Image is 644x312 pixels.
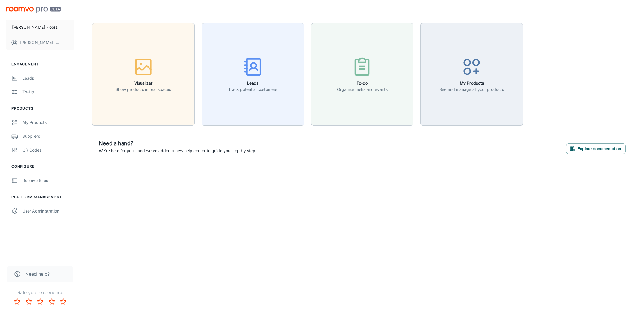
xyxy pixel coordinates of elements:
h6: Need a hand? [99,139,256,148]
button: LeadsTrack potential customers [202,23,304,126]
p: We're here for you—and we've added a new help center to guide you step by step. [99,148,256,154]
h6: Visualizer [116,80,171,86]
a: Explore documentation [566,145,626,151]
p: [PERSON_NAME] [PERSON_NAME] [20,39,61,46]
p: Organize tasks and events [337,86,388,93]
h6: Leads [228,80,277,86]
a: My ProductsSee and manage all your products [420,71,523,77]
h6: My Products [439,80,504,86]
button: [PERSON_NAME] Floors [6,20,74,35]
div: My Products [22,119,74,126]
p: See and manage all your products [439,86,504,93]
button: Explore documentation [566,143,626,154]
button: [PERSON_NAME] [PERSON_NAME] [6,35,74,50]
div: To-do [22,89,74,95]
button: To-doOrganize tasks and events [311,23,414,126]
button: VisualizerShow products in real spaces [92,23,195,126]
a: LeadsTrack potential customers [202,71,304,77]
div: Suppliers [22,133,74,139]
button: My ProductsSee and manage all your products [420,23,523,126]
p: Track potential customers [228,86,277,93]
img: Roomvo PRO Beta [6,7,61,13]
p: [PERSON_NAME] Floors [12,24,57,30]
p: Show products in real spaces [116,86,171,93]
h6: To-do [337,80,388,86]
div: Leads [22,75,74,81]
a: To-doOrganize tasks and events [311,71,414,77]
div: QR Codes [22,147,74,153]
div: Roomvo Sites [22,177,74,184]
